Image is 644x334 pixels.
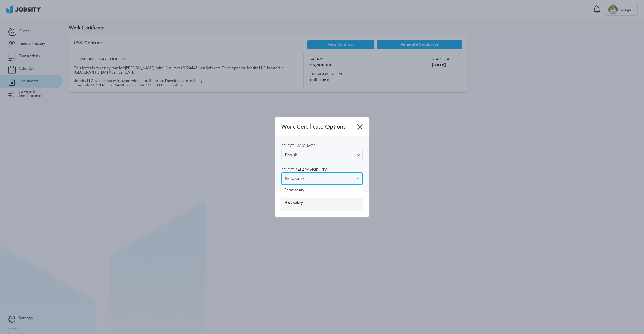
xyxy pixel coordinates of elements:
[284,188,360,194] span: Show salary
[281,198,363,210] button: Download
[284,201,360,207] span: Hide salary
[281,144,316,148] span: Select language:
[281,168,328,172] span: Select salary visibility:
[281,124,357,130] span: Work Certificate Options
